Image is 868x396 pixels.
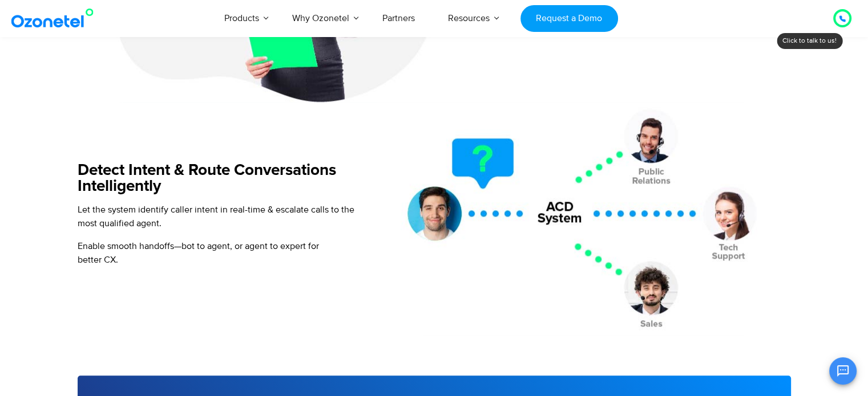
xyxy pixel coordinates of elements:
[520,5,618,32] a: Request a Demo
[78,203,366,230] p: Let the system identify caller intent in real-time & escalate calls to the most qualified agent.
[78,162,366,194] h5: Detect Intent & Route Conversations Intelligently
[829,357,857,385] button: Open chat
[78,239,366,267] p: Enable smooth handoffs—bot to agent, or agent to expert for better CX.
